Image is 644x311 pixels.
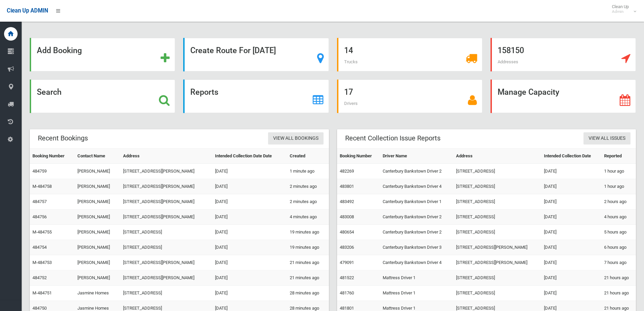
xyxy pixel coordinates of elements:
[380,225,454,240] td: Canterbury Bankstown Driver 2
[541,149,601,164] th: Intended Collection Date
[287,149,329,164] th: Created
[453,286,541,301] td: [STREET_ADDRESS]
[340,290,354,295] a: 481760
[287,194,329,209] td: 2 minutes ago
[453,194,541,209] td: [STREET_ADDRESS]
[541,240,601,255] td: [DATE]
[287,209,329,225] td: 4 minutes ago
[498,87,559,97] strong: Manage Capacity
[380,209,454,225] td: Canterbury Bankstown Driver 2
[212,194,287,209] td: [DATE]
[340,169,354,174] a: 482269
[453,270,541,286] td: [STREET_ADDRESS]
[541,209,601,225] td: [DATE]
[453,255,541,270] td: [STREET_ADDRESS][PERSON_NAME]
[583,132,630,145] a: View All Issues
[380,270,454,286] td: Mattress Driver 1
[491,80,636,113] a: Manage Capacity
[601,194,636,209] td: 2 hours ago
[32,169,47,174] a: 484759
[337,38,482,71] a: 14 Trucks
[120,149,212,164] th: Address
[75,164,120,179] td: [PERSON_NAME]
[453,149,541,164] th: Address
[287,255,329,270] td: 21 minutes ago
[212,270,287,286] td: [DATE]
[37,87,62,97] strong: Search
[30,132,96,145] header: Recent Bookings
[453,225,541,240] td: [STREET_ADDRESS]
[380,164,454,179] td: Canterbury Bankstown Driver 2
[183,38,329,71] a: Create Route For [DATE]
[120,270,212,286] td: [STREET_ADDRESS][PERSON_NAME]
[340,214,354,219] a: 483008
[32,275,47,280] a: 484752
[75,270,120,286] td: [PERSON_NAME]
[541,286,601,301] td: [DATE]
[75,149,120,164] th: Contact Name
[75,194,120,209] td: [PERSON_NAME]
[340,229,354,235] a: 480654
[541,225,601,240] td: [DATE]
[541,194,601,209] td: [DATE]
[380,240,454,255] td: Canterbury Bankstown Driver 3
[75,179,120,194] td: [PERSON_NAME]
[453,240,541,255] td: [STREET_ADDRESS][PERSON_NAME]
[32,260,52,265] a: M-484753
[541,270,601,286] td: [DATE]
[498,46,524,55] strong: 158150
[190,46,276,55] strong: Create Route For [DATE]
[337,149,380,164] th: Booking Number
[344,59,358,64] span: Trucks
[212,209,287,225] td: [DATE]
[380,286,454,301] td: Mattress Driver 1
[75,240,120,255] td: [PERSON_NAME]
[287,179,329,194] td: 2 minutes ago
[453,164,541,179] td: [STREET_ADDRESS]
[601,209,636,225] td: 4 hours ago
[32,184,52,189] a: M-484758
[32,290,52,295] a: M-484751
[32,245,47,250] a: 484754
[120,255,212,270] td: [STREET_ADDRESS][PERSON_NAME]
[32,214,47,219] a: 484756
[7,7,48,14] span: Clean Up ADMIN
[340,260,354,265] a: 479091
[120,225,212,240] td: [STREET_ADDRESS]
[75,209,120,225] td: [PERSON_NAME]
[609,4,636,14] span: Clean Up
[340,245,354,250] a: 483206
[337,132,449,145] header: Recent Collection Issue Reports
[541,179,601,194] td: [DATE]
[75,286,120,301] td: Jasmine Homes
[380,149,454,164] th: Driver Name
[541,164,601,179] td: [DATE]
[212,164,287,179] td: [DATE]
[340,306,354,311] a: 481801
[380,194,454,209] td: Canterbury Bankstown Driver 1
[541,255,601,270] td: [DATE]
[601,164,636,179] td: 1 hour ago
[120,286,212,301] td: [STREET_ADDRESS]
[120,164,212,179] td: [STREET_ADDRESS][PERSON_NAME]
[32,199,47,204] a: 484757
[287,164,329,179] td: 1 minute ago
[120,179,212,194] td: [STREET_ADDRESS][PERSON_NAME]
[380,179,454,194] td: Canterbury Bankstown Driver 4
[601,255,636,270] td: 7 hours ago
[601,286,636,301] td: 21 hours ago
[287,286,329,301] td: 28 minutes ago
[380,255,454,270] td: Canterbury Bankstown Driver 4
[212,240,287,255] td: [DATE]
[190,87,218,97] strong: Reports
[453,179,541,194] td: [STREET_ADDRESS]
[491,38,636,71] a: 158150 Addresses
[120,194,212,209] td: [STREET_ADDRESS][PERSON_NAME]
[30,80,175,113] a: Search
[30,38,175,71] a: Add Booking
[601,179,636,194] td: 1 hour ago
[601,225,636,240] td: 5 hours ago
[75,255,120,270] td: [PERSON_NAME]
[212,255,287,270] td: [DATE]
[612,9,629,14] small: Admin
